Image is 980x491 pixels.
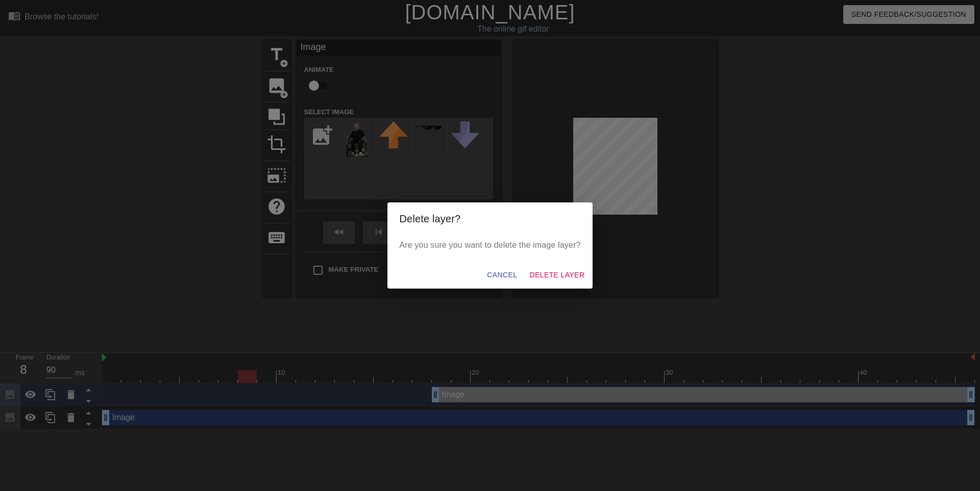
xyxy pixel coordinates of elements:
[483,266,521,285] button: Cancel
[400,211,581,227] h2: Delete layer?
[525,266,589,285] button: Delete Layer
[529,269,584,281] span: Delete Layer
[400,239,581,251] p: Are you sure you want to delete the image layer?
[487,269,517,281] span: Cancel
